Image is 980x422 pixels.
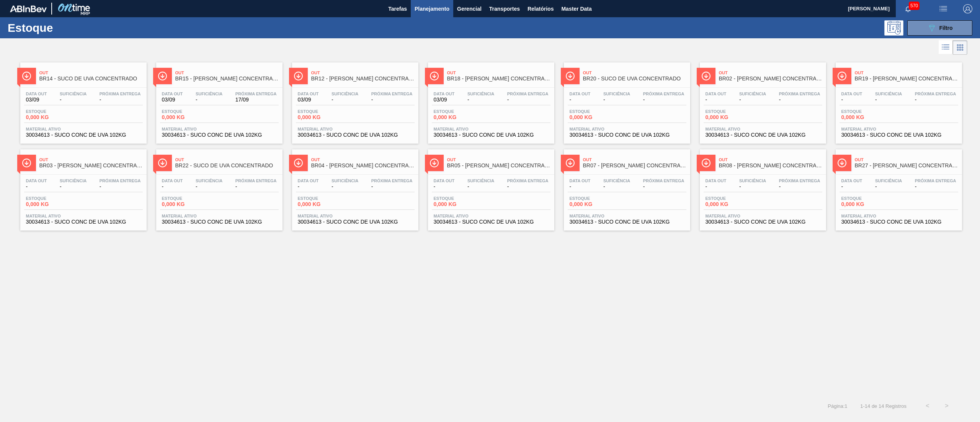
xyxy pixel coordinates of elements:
span: Estoque [841,109,895,114]
img: Ícone [565,158,575,168]
span: Material ativo [298,214,413,218]
span: Data out [298,92,319,96]
span: - [467,97,494,103]
span: BR20 - SUCO DE UVA CONCENTRADO [583,76,686,82]
span: 0,000 KG [162,201,216,207]
span: - [507,97,549,103]
span: 0,000 KG [26,201,80,207]
span: Data out [26,178,47,183]
span: BR07 - SUCO DE UVA CONCENTRADO [583,163,686,168]
span: 570 [909,2,920,10]
span: - [196,97,222,103]
span: Data out [162,92,183,96]
span: Out [719,157,822,162]
img: Ícone [565,71,575,81]
span: Planejamento [415,4,449,13]
span: Próxima Entrega [507,178,549,183]
span: - [507,184,549,190]
a: ÍconeOutBR14 - SUCO DE UVA CONCENTRADOData out03/09Suficiência-Próxima Entrega-Estoque0,000 KGMat... [15,57,150,144]
span: 30034613 - SUCO CONC DE UVA 102KG [26,132,141,138]
span: - [371,184,413,190]
span: Próxima Entrega [507,92,549,96]
span: - [371,97,413,103]
a: ÍconeOutBR12 - [PERSON_NAME] CONCENTRADOData out03/09Suficiência-Próxima Entrega-Estoque0,000 KGM... [286,57,422,144]
span: 17/09 [235,97,277,103]
span: Suficiência [875,92,902,96]
span: Próxima Entrega [235,178,277,183]
span: - [875,97,902,103]
img: Ícone [158,158,167,168]
span: - [467,184,494,190]
span: 30034613 - SUCO CONC DE UVA 102KG [26,219,141,225]
span: - [603,97,630,103]
span: 30034613 - SUCO CONC DE UVA 102KG [162,132,277,138]
span: BR14 - SUCO DE UVA CONCENTRADO [39,76,143,82]
span: Filtro [939,25,953,31]
span: Estoque [162,109,216,114]
span: - [26,184,47,190]
button: > [937,396,956,415]
img: TNhmsLtSVTkK8tSr43FrP2fwEKptu5GPRR3wAAAABJRU5ErkJggg== [10,5,47,12]
span: 03/09 [434,97,455,103]
span: - [100,97,141,103]
span: BR27 - SUCO DE UVA CONCENTRADO [855,163,958,168]
span: Out [39,70,143,75]
button: < [918,396,937,415]
span: Estoque [26,109,80,114]
span: 30034613 - SUCO CONC DE UVA 102KG [298,132,413,138]
a: ÍconeOutBR22 - SUCO DE UVA CONCENTRADOData out-Suficiência-Próxima Entrega-Estoque0,000 KGMateria... [150,144,286,231]
div: Pogramando: nenhum usuário selecionado [884,20,903,36]
span: BR15 - SUCO DE UVA CONCENTRADO [175,76,279,82]
span: BR22 - SUCO DE UVA CONCENTRADO [175,163,279,168]
span: Relatórios [528,4,554,13]
span: - [779,97,820,103]
span: Suficiência [603,178,630,183]
img: Ícone [158,71,167,81]
span: - [100,184,141,190]
span: - [570,184,591,190]
span: 0,000 KG [570,201,623,207]
span: Material ativo [298,127,413,131]
span: Material ativo [162,214,277,218]
span: BR08 - SUCO DE UVA CONCENTRADO [719,163,822,168]
span: Estoque [298,196,351,201]
span: Out [719,70,822,75]
span: Out [583,157,686,162]
span: BR04 - SUCO DE UVA CONCENTRADO [311,163,415,168]
span: Data out [434,178,455,183]
span: 0,000 KG [26,114,80,120]
span: Próxima Entrega [779,178,820,183]
span: Data out [706,178,727,183]
span: Material ativo [706,127,820,131]
span: BR05 - SUCO DE UVA CONCENTRADO [447,163,550,168]
span: 0,000 KG [570,114,623,120]
span: Suficiência [739,92,766,96]
span: Data out [570,178,591,183]
span: - [739,97,766,103]
span: Próxima Entrega [915,178,956,183]
span: 0,000 KG [434,114,487,120]
span: 0,000 KG [298,201,351,207]
span: Suficiência [332,178,358,183]
span: Tarefas [388,4,407,13]
span: Próxima Entrega [643,92,684,96]
span: - [332,184,358,190]
span: Estoque [26,196,80,201]
span: 03/09 [26,97,47,103]
span: 30034613 - SUCO CONC DE UVA 102KG [841,219,956,225]
span: BR02 - SUCO DE UVA CONCENTRADO [719,76,822,82]
span: 0,000 KG [841,114,895,120]
span: BR19 - SUCO DE UVA CONCENTRADO [855,76,958,82]
span: Gerencial [457,4,482,13]
span: Próxima Entrega [235,92,277,96]
span: Suficiência [467,92,494,96]
a: ÍconeOutBR20 - SUCO DE UVA CONCENTRADOData out-Suficiência-Próxima Entrega-Estoque0,000 KGMateria... [558,57,694,144]
img: userActions [939,4,948,13]
span: Próxima Entrega [100,178,141,183]
a: ÍconeOutBR19 - [PERSON_NAME] CONCENTRADOData out-Suficiência-Próxima Entrega-Estoque0,000 KGMater... [830,57,966,144]
span: 30034613 - SUCO CONC DE UVA 102KG [706,132,820,138]
span: Estoque [841,196,895,201]
span: Out [175,70,279,75]
span: - [196,184,222,190]
img: Ícone [430,71,439,81]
